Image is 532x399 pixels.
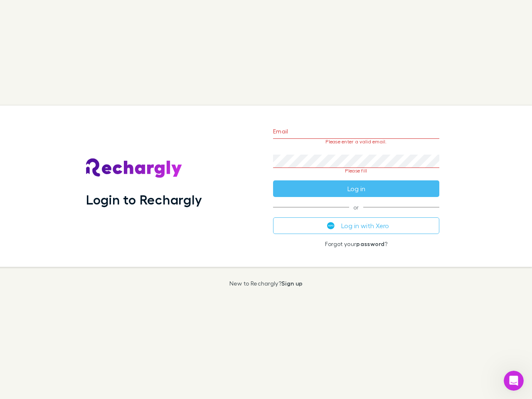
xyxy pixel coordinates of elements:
[504,371,524,391] iframe: Intercom live chat
[229,280,303,287] p: New to Rechargly?
[327,222,335,229] img: Xero's logo
[273,207,439,207] span: or
[86,192,202,207] h1: Login to Rechargly
[273,168,439,174] p: Please fill
[281,280,303,287] a: Sign up
[356,240,384,247] a: password
[273,241,439,247] p: Forgot your ?
[273,217,439,234] button: Log in with Xero
[86,158,182,178] img: Rechargly's Logo
[273,139,439,145] p: Please enter a valid email.
[273,180,439,197] button: Log in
